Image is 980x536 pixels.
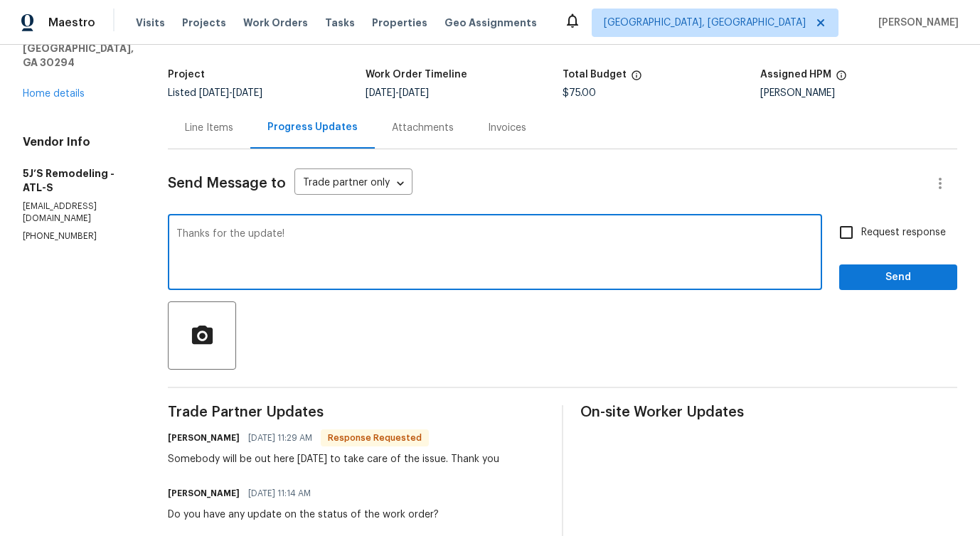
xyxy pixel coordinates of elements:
span: The hpm assigned to this work order. [836,70,847,88]
h4: Vendor Info [23,135,134,149]
div: Attachments [392,121,454,135]
span: Projects [182,16,226,30]
span: Visits [136,16,165,30]
h5: 5J’S Remodeling - ATL-S [23,166,134,195]
div: Invoices [488,121,526,135]
span: Trade Partner Updates [168,405,545,419]
span: Send Message to [168,176,286,191]
textarea: Thanks for the update! [176,229,814,279]
h6: [PERSON_NAME] [168,431,240,445]
span: Geo Assignments [444,16,537,30]
span: $75.00 [563,88,596,98]
span: - [199,88,262,98]
div: [PERSON_NAME] [760,88,958,98]
div: Somebody will be out here [DATE] to take care of the issue. Thank you [168,452,499,466]
div: Progress Updates [267,120,358,134]
h5: Assigned HPM [760,70,831,80]
span: Response Requested [322,431,427,445]
div: Trade partner only [294,172,412,195]
span: Tasks [325,18,355,28]
span: [DATE] [199,88,229,98]
span: Maestro [48,16,95,30]
span: [DATE] 11:29 AM [248,431,312,445]
span: Properties [372,16,427,30]
span: [DATE] [233,88,262,98]
p: [PHONE_NUMBER] [23,230,134,242]
span: [PERSON_NAME] [873,16,959,30]
h5: [GEOGRAPHIC_DATA], GA 30294 [23,41,134,70]
div: Do you have any update on the status of the work order? [168,508,439,522]
span: [DATE] [366,88,395,98]
span: On-site Worker Updates [580,405,957,419]
h5: Project [168,70,205,80]
h5: Work Order Timeline [366,70,467,80]
span: - [366,88,429,98]
a: Home details [23,89,85,99]
span: Listed [168,88,262,98]
span: Work Orders [243,16,308,30]
span: [GEOGRAPHIC_DATA], [GEOGRAPHIC_DATA] [604,16,806,30]
h6: [PERSON_NAME] [168,486,240,500]
span: Request response [861,225,946,240]
span: [DATE] 11:14 AM [248,486,311,500]
span: The total cost of line items that have been proposed by Opendoor. This sum includes line items th... [631,70,642,88]
span: Send [851,269,946,286]
div: Line Items [185,121,233,135]
span: [DATE] [399,88,429,98]
h5: Total Budget [563,70,627,80]
button: Send [839,264,957,291]
p: [EMAIL_ADDRESS][DOMAIN_NAME] [23,200,134,225]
